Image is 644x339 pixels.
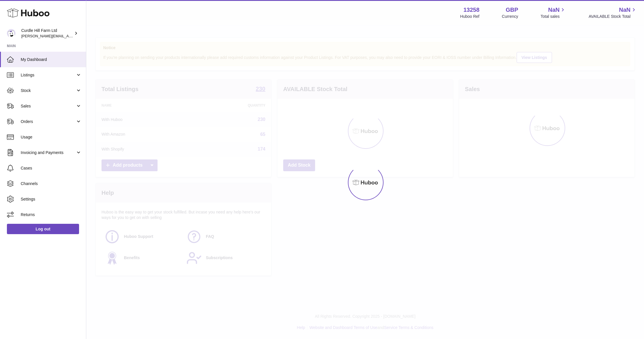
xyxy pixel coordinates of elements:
a: NaN Total sales [540,6,566,19]
span: Returns [21,212,82,217]
span: Total sales [540,14,566,19]
strong: 13258 [463,6,480,14]
div: Currency [502,14,518,19]
span: Stock [21,88,76,93]
div: Curdle Hill Farm Ltd [21,28,73,39]
span: Orders [21,119,76,124]
span: Invoicing and Payments [21,150,76,155]
span: NaN [548,6,559,14]
span: AVAILABLE Stock Total [589,14,637,19]
img: miranda@diddlysquatfarmshop.com [7,29,16,38]
strong: GBP [506,6,518,14]
span: Settings [21,197,82,202]
a: Log out [7,224,79,234]
span: Usage [21,134,82,140]
span: Listings [21,72,76,78]
div: Huboo Ref [460,14,480,19]
span: Sales [21,103,76,109]
span: Channels [21,181,82,186]
span: Cases [21,165,82,171]
span: My Dashboard [21,57,82,62]
span: NaN [619,6,630,14]
span: [PERSON_NAME][EMAIL_ADDRESS][DOMAIN_NAME] [21,34,115,38]
a: NaN AVAILABLE Stock Total [589,6,637,19]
